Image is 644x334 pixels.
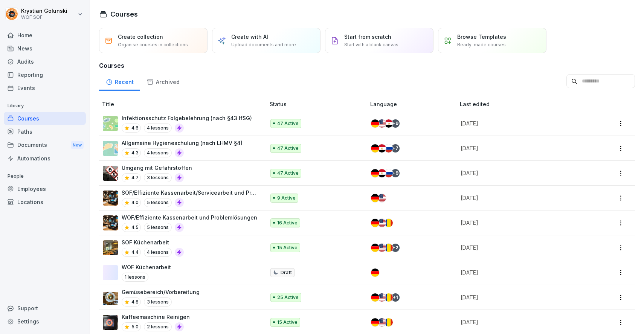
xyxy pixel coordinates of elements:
[21,15,67,20] p: WOF SOF
[378,318,386,326] img: us.svg
[4,138,86,152] a: DocumentsNew
[4,42,86,55] a: News
[144,223,172,232] p: 5 lessons
[461,194,581,202] p: [DATE]
[344,41,398,48] p: Start with a blank canvas
[461,219,581,227] p: [DATE]
[144,124,172,133] p: 4 lessons
[277,244,298,251] p: 15 Active
[144,322,172,331] p: 2 lessons
[122,288,200,296] p: Gemüsebereich/Vorbereitung
[99,72,140,91] div: Recent
[270,100,368,108] p: Status
[378,194,386,202] img: us.svg
[461,293,581,301] p: [DATE]
[4,195,86,209] a: Locations
[118,33,163,41] p: Create collection
[391,244,400,252] div: + 2
[4,182,86,195] a: Employees
[103,215,118,230] img: hylcge7l2zcqk2935eqvc2vv.png
[371,169,379,177] img: de.svg
[122,214,257,221] p: WOF/Effiziente Kassenarbeit und Problemlösungen
[144,173,172,182] p: 3 lessons
[131,149,139,156] p: 4.3
[391,144,400,153] div: + 7
[385,144,393,153] img: ru.svg
[385,219,393,227] img: ro.svg
[457,33,506,41] p: Browse Templates
[277,220,298,226] p: 16 Active
[110,9,138,19] h1: Courses
[371,244,379,252] img: de.svg
[4,138,86,152] div: Documents
[277,145,299,152] p: 47 Active
[131,125,139,131] p: 4.6
[122,189,258,197] p: SOF/Effiziente Kassenarbeit/Servicearbeit und Problemlösungen
[99,61,635,70] h3: Courses
[378,169,386,177] img: eg.svg
[4,100,86,112] p: Library
[140,72,186,91] a: Archived
[4,170,86,182] p: People
[4,55,86,68] a: Audits
[21,8,67,14] p: Krystian Golunski
[461,144,581,152] p: [DATE]
[4,125,86,138] a: Paths
[4,112,86,125] a: Courses
[144,248,172,257] p: 4 lessons
[4,315,86,328] div: Settings
[4,152,86,165] div: Automations
[385,318,393,326] img: ro.svg
[103,191,118,206] img: hylcge7l2zcqk2935eqvc2vv.png
[144,297,172,307] p: 3 lessons
[461,244,581,252] p: [DATE]
[4,29,86,42] a: Home
[118,41,188,48] p: Organise courses in collections
[378,144,386,153] img: eg.svg
[391,293,400,302] div: + 1
[277,120,299,127] p: 47 Active
[277,170,299,177] p: 47 Active
[131,199,139,206] p: 4.0
[4,81,86,95] div: Events
[371,119,379,128] img: de.svg
[144,198,172,207] p: 5 lessons
[281,269,292,276] p: Draft
[378,119,386,128] img: us.svg
[122,114,252,122] p: Infektionsschutz Folgebelehrung (nach §43 IfSG)
[385,244,393,252] img: ro.svg
[102,100,267,108] p: Title
[231,41,296,48] p: Upload documents and more
[391,119,400,128] div: + 9
[4,68,86,81] a: Reporting
[103,240,118,255] img: tqwtw9r94l6pcd0yz7rr6nlj.png
[371,194,379,202] img: de.svg
[378,293,386,302] img: us.svg
[231,33,268,41] p: Create with AI
[277,294,299,301] p: 25 Active
[122,238,184,246] p: SOF Küchenarbeit
[4,302,86,315] div: Support
[103,141,118,156] img: gxsnf7ygjsfsmxd96jxi4ufn.png
[378,244,386,252] img: us.svg
[371,318,379,326] img: de.svg
[131,174,139,181] p: 4.7
[461,119,581,127] p: [DATE]
[370,100,457,108] p: Language
[131,323,139,330] p: 5.0
[71,141,84,149] div: New
[277,319,298,326] p: 15 Active
[378,219,386,227] img: us.svg
[122,263,171,271] p: WOF Küchenarbeit
[385,169,393,177] img: ru.svg
[461,268,581,276] p: [DATE]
